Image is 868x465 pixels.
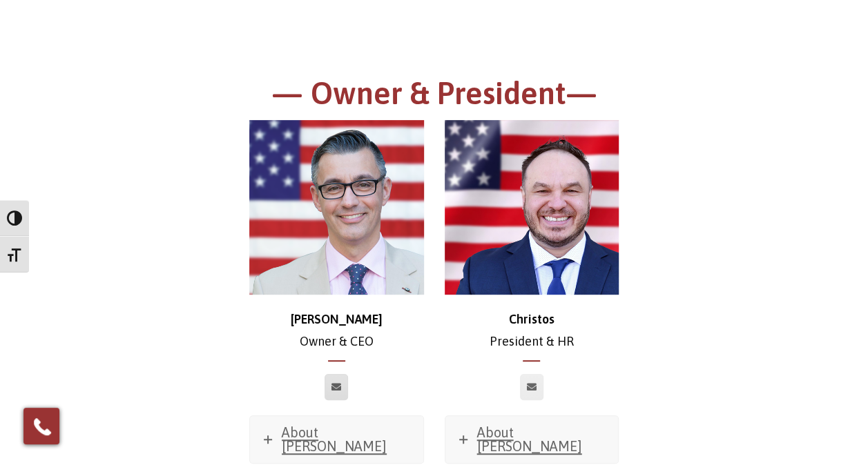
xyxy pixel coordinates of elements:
a: About [PERSON_NAME] [250,416,423,463]
img: chris-500x500 (1) [249,120,424,295]
strong: [PERSON_NAME] [291,312,383,326]
p: President & HR [445,308,619,353]
a: About [PERSON_NAME] [445,416,619,463]
strong: Christos [509,312,554,326]
p: Owner & CEO [249,308,424,353]
img: Christos_500x500 [445,120,619,295]
h1: — Owner & President— [55,73,814,121]
span: About [PERSON_NAME] [282,424,387,454]
span: About [PERSON_NAME] [477,424,582,454]
img: Phone icon [31,415,53,437]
